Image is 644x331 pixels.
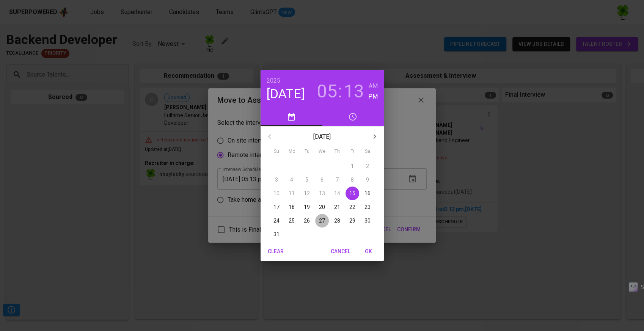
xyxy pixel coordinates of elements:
[349,203,355,211] p: 22
[364,190,371,197] p: 16
[270,200,283,214] button: 17
[315,148,329,155] span: We
[267,247,285,256] span: Clear
[331,247,350,256] span: Cancel
[270,214,283,227] button: 24
[285,148,298,155] span: Mo
[267,75,280,86] button: 2025
[334,217,340,224] p: 28
[300,148,314,155] span: Tu
[330,148,344,155] span: Th
[270,148,283,155] span: Su
[369,81,378,91] h6: AM
[289,203,295,211] p: 18
[279,132,366,141] p: [DATE]
[300,200,314,214] button: 19
[357,245,381,259] button: OK
[330,200,344,214] button: 21
[368,81,378,91] button: AM
[264,245,288,259] button: Clear
[328,245,353,259] button: Cancel
[304,203,310,211] p: 19
[361,214,374,227] button: 30
[346,187,359,200] button: 15
[300,214,314,227] button: 26
[289,217,295,224] p: 25
[330,214,344,227] button: 28
[270,227,283,241] button: 31
[285,214,298,227] button: 25
[267,86,305,102] button: [DATE]
[285,200,298,214] button: 18
[361,148,374,155] span: Sa
[315,214,329,227] button: 27
[364,217,371,224] p: 30
[368,91,378,102] button: PM
[319,203,325,211] p: 20
[361,187,374,200] button: 16
[349,190,355,197] p: 15
[317,81,337,102] button: 05
[360,247,378,256] span: OK
[319,217,325,224] p: 27
[273,203,280,211] p: 17
[346,200,359,214] button: 22
[344,81,364,102] button: 13
[364,203,371,211] p: 23
[349,217,355,224] p: 29
[315,200,329,214] button: 20
[334,203,340,211] p: 21
[346,148,359,155] span: Fr
[273,231,280,238] p: 31
[338,81,342,102] h3: :
[273,217,280,224] p: 24
[304,217,310,224] p: 26
[346,214,359,227] button: 29
[361,200,374,214] button: 23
